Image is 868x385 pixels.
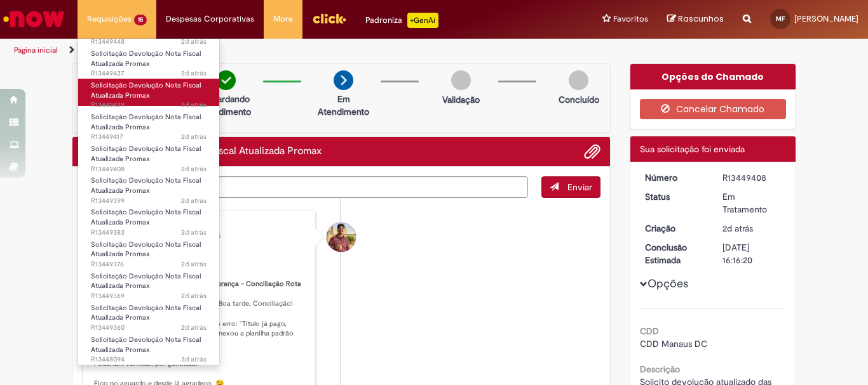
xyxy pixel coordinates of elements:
time: 26/08/2025 12:12:10 [181,355,207,364]
span: CDD Manaus DC [640,338,707,349]
span: Sua solicitação foi enviada [640,143,745,155]
button: Enviar [541,176,600,198]
span: Solicitação Devolução Nota Fiscal Atualizada Promax [91,207,201,227]
span: R13449399 [91,196,207,206]
textarea: Digite sua mensagem aqui... [82,176,528,198]
span: 2d atrás [181,259,207,269]
p: Validação [442,93,480,106]
span: Enviar [567,181,592,193]
dt: Número [635,171,714,184]
div: Padroniza [365,13,438,28]
span: 15 [134,15,147,25]
div: Vitor Jeremias Da Silva [327,223,356,252]
span: R13449376 [91,259,207,270]
span: 2d atrás [181,196,207,206]
span: Solicitação Devolução Nota Fiscal Atualizada Promax [91,144,201,164]
time: 26/08/2025 16:17:56 [181,132,207,141]
img: click_logo_yellow_360x200.png [312,9,346,28]
time: 26/08/2025 16:11:26 [181,259,207,269]
div: [DATE] 16:16:20 [722,241,782,266]
time: 26/08/2025 16:16:16 [722,223,753,234]
span: Solicitação Devolução Nota Fiscal Atualizada Promax [91,303,201,323]
img: img-circle-grey.png [569,70,588,90]
button: Cancelar Chamado [640,99,787,119]
p: Aguardando atendimento [195,93,257,118]
a: Aberto R13449417 : Solicitação Devolução Nota Fiscal Atualizada Promax [78,110,219,138]
a: Aberto R13449429 : Solicitação Devolução Nota Fiscal Atualizada Promax [78,79,219,106]
b: Descrição [640,363,680,375]
ul: Trilhas de página [10,39,569,62]
a: Aberto R13449437 : Solicitação Devolução Nota Fiscal Atualizada Promax [78,47,219,74]
span: MF [776,15,785,23]
dt: Status [635,190,714,203]
dt: Conclusão Estimada [635,241,714,266]
span: 2d atrás [722,223,753,234]
a: Aberto R13449408 : Solicitação Devolução Nota Fiscal Atualizada Promax [78,142,219,169]
span: Requisições [87,13,132,25]
span: R13449408 [91,164,207,174]
span: R13449448 [91,37,207,47]
span: Rascunhos [678,13,724,25]
img: arrow-next.png [334,70,353,90]
div: R13449408 [722,171,782,184]
time: 26/08/2025 16:16:18 [181,164,207,174]
span: 2d atrás [181,323,207,332]
span: Solicitação Devolução Nota Fiscal Atualizada Promax [91,112,201,132]
a: Aberto R13448094 : Solicitação Devolução Nota Fiscal Atualizada Promax [78,333,219,360]
span: R13449429 [91,100,207,110]
a: Página inicial [14,45,58,55]
span: R13449369 [91,291,207,301]
div: Em Tratamento [722,190,782,216]
span: Solicitação Devolução Nota Fiscal Atualizada Promax [91,49,201,69]
p: +GenAi [407,13,438,28]
span: More [273,13,293,25]
div: Opções do Chamado [630,64,796,89]
a: Aberto R13449376 : Solicitação Devolução Nota Fiscal Atualizada Promax [78,238,219,265]
a: Rascunhos [667,13,724,25]
ul: Requisições [78,38,220,365]
span: [PERSON_NAME] [794,13,858,24]
span: 3d atrás [181,355,207,364]
img: ServiceNow [1,6,67,32]
span: R13448094 [91,355,207,365]
b: CDD [640,325,659,337]
span: 2d atrás [181,164,207,174]
span: 2d atrás [181,132,207,141]
span: R13449417 [91,132,207,142]
span: Solicitação Devolução Nota Fiscal Atualizada Promax [91,335,201,355]
span: 2d atrás [181,69,207,78]
span: R13449360 [91,323,207,333]
a: Aberto R13449399 : Solicitação Devolução Nota Fiscal Atualizada Promax [78,174,219,201]
a: Aberto R13449360 : Solicitação Devolução Nota Fiscal Atualizada Promax [78,301,219,329]
p: Em Atendimento [313,93,374,118]
a: Aberto R13449369 : Solicitação Devolução Nota Fiscal Atualizada Promax [78,270,219,297]
span: Despesas Corporativas [166,13,254,25]
img: check-circle-green.png [216,70,236,90]
span: Favoritos [613,13,648,25]
span: Solicitação Devolução Nota Fiscal Atualizada Promax [91,176,201,195]
span: Solicitação Devolução Nota Fiscal Atualizada Promax [91,81,201,100]
p: Concluído [559,93,599,106]
span: 2d atrás [181,37,207,46]
div: 26/08/2025 16:16:16 [722,222,782,235]
time: 26/08/2025 16:12:33 [181,228,207,237]
span: 2d atrás [181,291,207,301]
span: Solicitação Devolução Nota Fiscal Atualizada Promax [91,240,201,259]
span: 2d atrás [181,100,207,110]
a: Aberto R13449383 : Solicitação Devolução Nota Fiscal Atualizada Promax [78,206,219,233]
span: R13449383 [91,228,207,238]
button: Adicionar anexos [584,143,600,160]
span: 2d atrás [181,228,207,237]
span: R13449437 [91,69,207,79]
img: img-circle-grey.png [451,70,471,90]
span: Solicitação Devolução Nota Fiscal Atualizada Promax [91,271,201,291]
dt: Criação [635,222,714,235]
